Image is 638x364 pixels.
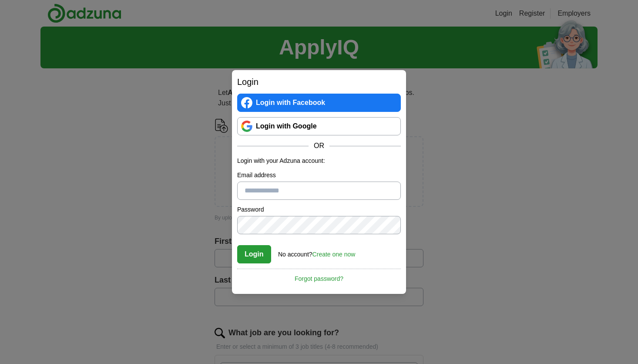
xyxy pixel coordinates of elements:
span: OR [309,141,329,151]
div: No account? [278,245,355,259]
label: Password [237,205,401,214]
button: Login [237,245,271,263]
label: Email address [237,171,401,180]
a: Create one now [312,251,356,258]
a: Login with Facebook [237,94,401,112]
a: Forgot password? [237,269,401,283]
a: Login with Google [237,117,401,135]
p: Login with your Adzuna account: [237,156,401,165]
h2: Login [237,75,401,88]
